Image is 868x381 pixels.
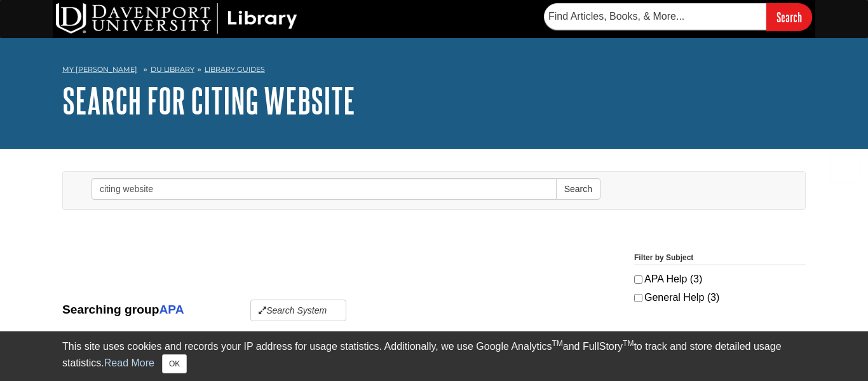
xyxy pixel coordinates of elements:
sup: TM [552,339,562,348]
label: APA Help (3) [634,272,806,287]
a: DU Library [151,65,194,74]
button: Search System [250,300,346,321]
form: Searches DU Library's articles, books, and more [544,3,812,31]
a: My [PERSON_NAME] [62,64,137,75]
input: APA Help (3) [634,275,642,284]
input: Search this Group [92,178,557,200]
legend: Filter by Subject [634,252,806,265]
a: Back to Top [824,160,865,177]
sup: TM [623,339,634,348]
label: General Help (3) [634,290,806,305]
input: Search [766,3,812,31]
a: Read More [104,357,154,368]
input: General Help (3) [634,294,642,302]
h1: Search for citing website [62,81,806,120]
a: APA [159,303,183,316]
div: This site uses cookies and records your IP address for usage statistics. Additionally, we use Goo... [62,339,806,373]
nav: breadcrumb [62,61,806,81]
div: Searching group [62,300,615,321]
button: Close [162,354,187,373]
img: DU Library [56,3,297,34]
input: Find Articles, Books, & More... [544,3,766,30]
a: Library Guides [205,65,265,74]
button: Search [556,178,600,200]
